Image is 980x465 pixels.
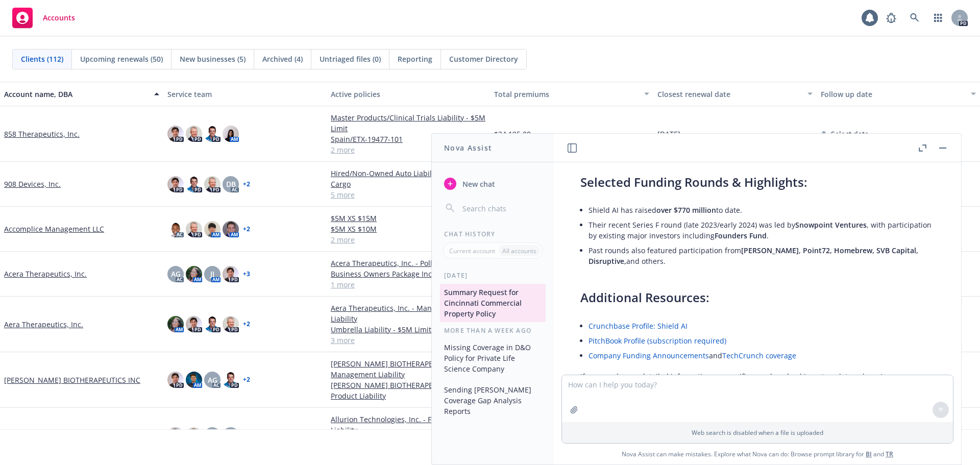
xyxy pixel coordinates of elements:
img: photo [167,316,184,332]
span: over $770 million [656,205,716,215]
p: All accounts [502,247,536,255]
span: New businesses (5) [180,54,246,64]
a: Accomplice Management LLC [4,224,104,234]
img: photo [186,176,202,192]
a: 908 Devices, Inc. [4,179,61,189]
span: Snowpoint Ventures [795,220,867,230]
img: photo [204,126,220,142]
span: Archived (4) [262,54,303,64]
a: 1 more [331,279,486,290]
img: photo [223,266,239,282]
li: Past rounds also featured participation from and others. [589,243,935,268]
span: New chat [460,179,495,189]
span: Untriaged files (0) [320,54,381,64]
a: Acera Therapeutics, Inc. - Pollution [331,258,486,268]
a: Accounts [8,4,79,32]
span: Nova Assist can make mistakes. Explore what Nova can do: Browse prompt library for and [558,444,957,464]
img: photo [223,126,239,142]
span: Accounts [43,14,75,22]
a: Spain/ETX-19477-101 [331,134,486,144]
a: Company Funding Announcements [589,351,709,360]
img: photo [186,126,202,142]
button: Active policies [327,82,490,106]
img: photo [167,372,184,388]
span: [DATE] [657,129,680,139]
button: Follow up date [817,82,980,106]
div: Follow up date [821,89,965,100]
img: photo [204,316,220,332]
span: DB [226,179,236,189]
span: AG [171,268,181,279]
div: Closest renewal date [657,89,801,100]
span: Select date [831,129,869,139]
a: [PERSON_NAME] BIOTHERAPEUTICS INC - Management Liability [331,358,486,380]
img: photo [204,221,220,237]
img: photo [204,176,220,192]
button: Sending [PERSON_NAME] Coverage Gap Analysis Reports [440,381,546,420]
button: Closest renewal date [653,82,817,106]
a: 2 more [331,234,486,245]
a: 5 more [331,189,486,200]
img: photo [167,176,184,192]
span: Reporting [398,54,432,64]
li: and [589,348,935,363]
a: PitchBook Profile (subscription required) [589,336,726,346]
a: Report a Bug [881,8,901,28]
img: photo [186,221,202,237]
p: Web search is disabled when a file is uploaded [568,428,947,437]
a: [PERSON_NAME] BIOTHERAPEUTICS INC [4,375,140,385]
button: New chat [440,175,546,193]
a: Crunchbase Profile: Shield AI [589,321,688,331]
img: photo [186,316,202,332]
a: [PERSON_NAME] BIOTHERAPEUTICS INC - Product Liability [331,380,486,401]
a: + 2 [243,181,250,187]
h3: Additional Resources: [580,289,935,306]
li: Their recent Series F round (late 2023/early 2024) was led by , with participation by existing ma... [589,217,935,243]
div: [DATE] [432,271,554,280]
a: Search [904,8,925,28]
img: photo [186,266,202,282]
img: photo [223,316,239,332]
img: photo [167,221,184,237]
span: [PERSON_NAME], Point72, Homebrew, SVB Capital, Disruptive, [589,246,918,266]
a: Cargo [331,179,486,189]
a: 3 more [331,335,486,346]
img: photo [186,372,202,388]
p: Current account [449,247,495,255]
p: If you need more detailed information on specific rounds or lead investors, let me know! [580,371,935,382]
span: $24,195.00 [494,129,531,139]
div: Chat History [432,230,554,238]
span: Upcoming renewals (50) [80,54,163,64]
a: TR [886,450,893,458]
button: Total premiums [490,82,653,106]
div: Active policies [331,89,486,100]
a: BI [866,450,872,458]
a: Acera Therapeutics, Inc. [4,268,87,279]
a: + 3 [243,271,250,277]
div: More than a week ago [432,326,554,335]
a: $5M XS $15M [331,213,486,224]
img: photo [167,126,184,142]
img: photo [223,221,239,237]
button: Summary Request for Cincinnati Commercial Property Policy [440,284,546,322]
a: Switch app [928,8,948,28]
div: Account name, DBA [4,89,148,100]
a: Umbrella Liability - $5M Limit [331,324,486,335]
h1: Nova Assist [444,142,492,153]
li: Shield AI has raised to date. [589,203,935,217]
a: Master Products/Clinical Trials Liability - $5M Limit [331,112,486,134]
input: Search chats [460,201,542,215]
a: Hired/Non-Owned Auto Liability [331,168,486,179]
img: photo [167,427,184,444]
span: Clients (112) [21,54,63,64]
a: + 2 [243,377,250,383]
button: Service team [163,82,327,106]
h3: Selected Funding Rounds & Highlights: [580,174,935,191]
a: $5M XS $10M [331,224,486,234]
a: Aera Therapeutics, Inc. [4,319,83,330]
a: 858 Therapeutics, Inc. [4,129,80,139]
a: Allurion Technologies, Inc. - Fiduciary Liability [331,414,486,435]
img: photo [223,372,239,388]
span: Founders Fund [715,231,767,240]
